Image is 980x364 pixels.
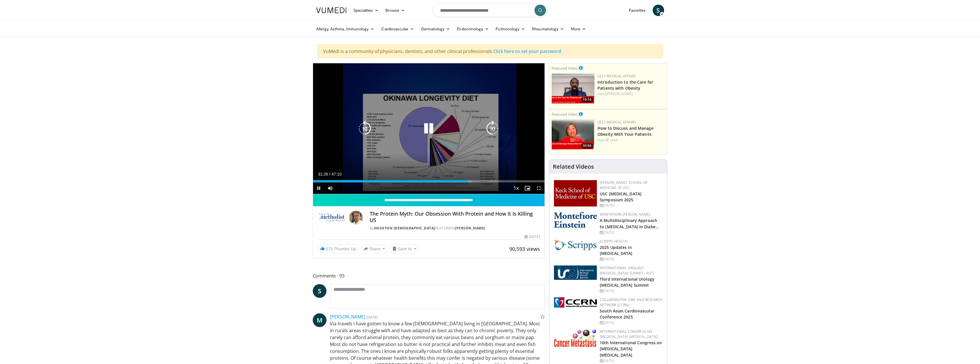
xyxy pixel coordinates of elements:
[553,163,594,170] h4: Related Videos
[509,245,540,252] span: 90,593 views
[567,23,589,35] a: More
[554,265,597,280] img: 62fb9566-9173-4071-bcb6-e47c745411c0.png.150x105_q85_autocrop_double_scale_upscale_version-0.2.png
[605,137,618,142] a: M. Look
[600,239,627,244] a: Scripps Health
[433,3,547,17] input: Search topics, interventions
[378,23,417,35] a: Cardiovascular
[329,172,330,176] span: /
[382,5,408,16] a: Browse
[581,143,593,148] span: 30:56
[552,74,595,104] img: acc2e291-ced4-4dd5-b17b-d06994da28f3.png.150x105_q85_crop-smart_upscale.png
[600,218,659,229] a: A Multidisciplinary Approach to [MEDICAL_DATA] in Diabe…
[625,5,649,16] a: Favorites
[605,91,633,96] a: [PERSON_NAME]
[600,265,654,276] a: International Urology [MEDICAL_DATA] Summit - IUCS
[367,314,378,320] small: [DATE]
[552,112,578,117] small: Featured Video
[313,23,378,35] a: Allergy, Asthma, Immunology
[600,320,662,325] div: [DATE]
[316,7,347,13] img: VuMedi Logo
[370,211,540,223] h4: The Protein Myth: Our Obsession With Protein and How It Is Killing US
[330,314,365,320] a: [PERSON_NAME]
[600,276,654,288] a: Third International Urology [MEDICAL_DATA] Summit
[600,257,662,262] div: [DATE]
[454,23,492,35] a: Endocrinology
[597,120,636,125] a: Lilly Medical Affairs
[597,79,653,91] a: Introduction to the Care for Patients with Obesity
[528,23,567,35] a: Rheumatology
[318,211,347,225] img: Houston Methodist
[455,226,485,231] a: [PERSON_NAME]
[524,234,540,239] div: [DATE]
[374,226,435,231] a: Houston [DEMOGRAPHIC_DATA]
[313,63,545,194] video-js: Video Player
[510,182,522,194] button: Playback Rate
[597,125,654,137] a: How to Discuss and Manage Obesity With Your Patients
[600,297,662,307] a: Collaborative CME and Research Network (CCRN)
[318,172,328,176] span: 31:26
[533,182,545,194] button: Fullscreen
[349,211,363,225] img: Avatar
[370,226,540,231] div: By FEATURING
[390,244,419,253] button: Save to
[492,23,528,35] a: Pulmonology
[313,182,324,194] button: Pause
[554,180,597,206] img: 7b941f1f-d101-407a-8bfa-07bd47db01ba.png.150x105_q85_autocrop_double_scale_upscale_version-0.2.jpg
[597,137,665,143] div: Feat.
[554,297,597,308] img: a04ee3ba-8487-4636-b0fb-5e8d268f3737.png.150x105_q85_autocrop_double_scale_upscale_version-0.2.png
[418,23,454,35] a: Dermatology
[552,120,595,150] img: c98a6a29-1ea0-4bd5-8cf5-4d1e188984a7.png.150x105_q85_crop-smart_upscale.png
[318,244,359,253] a: 572 Thumbs Up
[600,245,632,256] a: 2025 Updates in [MEDICAL_DATA]
[600,288,662,294] div: [DATE]
[597,91,665,97] div: Feat.
[313,313,326,327] a: M
[552,66,578,71] small: Featured Video
[350,5,382,16] a: Specialties
[313,272,545,280] span: Comments 93
[581,97,593,102] span: 19:14
[597,74,636,78] a: Lilly Medical Affairs
[600,203,662,208] div: [DATE]
[600,212,650,217] a: Montefiore [PERSON_NAME]
[552,74,595,104] a: 19:14
[324,182,336,194] button: Mute
[331,172,341,176] span: 47:10
[600,230,662,235] div: [DATE]
[600,340,662,357] a: 10th International Congress on [MEDICAL_DATA] [MEDICAL_DATA]
[552,120,595,150] a: 30:56
[554,212,597,228] img: b0142b4c-93a1-4b58-8f91-5265c282693c.png.150x105_q85_autocrop_double_scale_upscale_version-0.2.png
[554,239,597,251] img: c9f2b0b7-b02a-4276-a72a-b0cbb4230bc1.jpg.150x105_q85_autocrop_double_scale_upscale_version-0.2.jpg
[600,358,662,363] div: [DATE]
[493,48,561,54] a: Click here to set your password
[653,5,664,16] a: S
[313,180,545,182] div: Progress Bar
[600,308,654,320] a: South Asian Cardiovascular Conference 2025
[326,246,333,251] span: 572
[600,191,642,202] a: USC [MEDICAL_DATA] Symposium 2025
[600,180,648,190] a: [PERSON_NAME] School of Medicine of USC
[522,182,533,194] button: Enable picture-in-picture mode
[600,329,658,339] a: International Congress on [MEDICAL_DATA] [MEDICAL_DATA]
[317,44,663,58] div: VuMedi is a community of physicians, dentists, and other clinical professionals.
[313,284,326,298] a: S
[361,244,388,253] button: Share
[554,329,597,347] img: 6ff8bc22-9509-4454-a4f8-ac79dd3b8976.png.150x105_q85_autocrop_double_scale_upscale_version-0.2.png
